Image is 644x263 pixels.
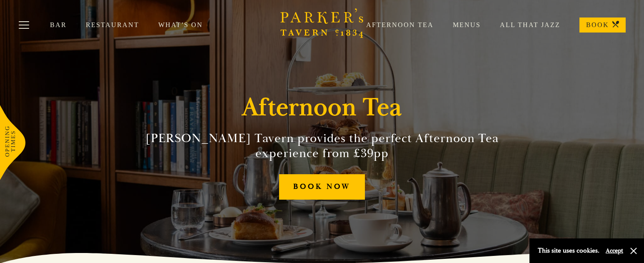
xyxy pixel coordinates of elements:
a: BOOK NOW [279,174,365,200]
button: Accept [606,247,623,255]
h2: [PERSON_NAME] Tavern provides the perfect Afternoon Tea experience from £39pp [132,131,512,161]
h1: Afternoon Tea [242,93,402,123]
p: This site uses cookies. [538,245,599,257]
button: Close and accept [629,247,638,255]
